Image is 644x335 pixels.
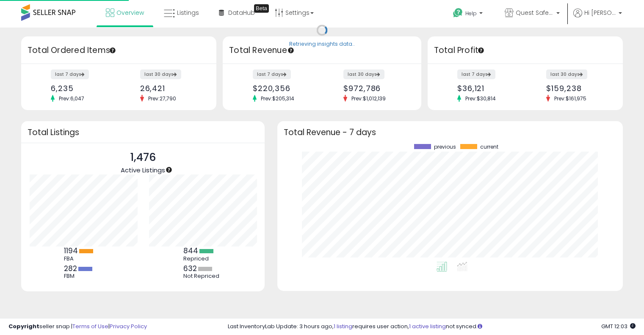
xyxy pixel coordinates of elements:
[546,84,608,93] div: $159,238
[465,10,477,17] span: Help
[8,323,147,331] div: seller snap | |
[72,322,108,330] a: Terms of Use
[409,322,446,330] a: 1 active listing
[121,166,165,174] span: Active Listings
[461,95,500,102] span: Prev: $30,814
[116,8,144,17] span: Overview
[284,129,616,136] h3: Total Revenue - 7 days
[446,1,491,28] a: Help
[229,44,415,56] h3: Total Revenue
[343,84,406,93] div: $972,786
[64,263,77,274] b: 282
[228,323,636,331] div: Last InventoryLab Update: 3 hours ago, requires user action, not synced.
[453,8,463,18] i: Get Help
[28,129,258,136] h3: Total Listings
[287,47,295,54] div: Tooltip anchor
[51,84,112,93] div: 6,235
[253,69,291,79] label: last 7 days
[177,8,199,17] span: Listings
[457,84,519,93] div: $36,121
[253,84,316,93] div: $220,356
[55,95,88,102] span: Prev: 6,047
[343,69,384,79] label: last 30 days
[183,246,198,256] b: 844
[64,273,102,280] div: FBM
[110,322,147,330] a: Privacy Policy
[457,69,495,79] label: last 7 days
[51,69,89,79] label: last 7 days
[434,44,616,56] h3: Total Profit
[183,273,221,280] div: Not Repriced
[550,95,591,102] span: Prev: $161,975
[347,95,390,102] span: Prev: $1,012,139
[434,144,456,150] span: previous
[140,84,202,93] div: 26,421
[165,166,173,174] div: Tooltip anchor
[601,322,636,330] span: 2025-09-12 12:03 GMT
[140,69,181,79] label: last 30 days
[183,263,197,274] b: 632
[584,8,616,17] span: Hi [PERSON_NAME]
[64,255,102,262] div: FBA
[573,8,622,28] a: Hi [PERSON_NAME]
[257,95,299,102] span: Prev: $205,314
[334,322,352,330] a: 1 listing
[183,255,221,262] div: Repriced
[254,4,269,13] div: Tooltip anchor
[8,322,39,330] strong: Copyright
[144,95,180,102] span: Prev: 27,790
[516,8,554,17] span: Quest Safety Products
[109,47,116,54] div: Tooltip anchor
[477,47,485,54] div: Tooltip anchor
[228,8,255,17] span: DataHub
[478,324,482,329] i: Click here to read more about un-synced listings.
[480,144,498,150] span: current
[64,246,78,256] b: 1194
[121,150,165,166] p: 1,476
[28,44,210,56] h3: Total Ordered Items
[546,69,587,79] label: last 30 days
[289,41,355,48] div: Retrieving insights data..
